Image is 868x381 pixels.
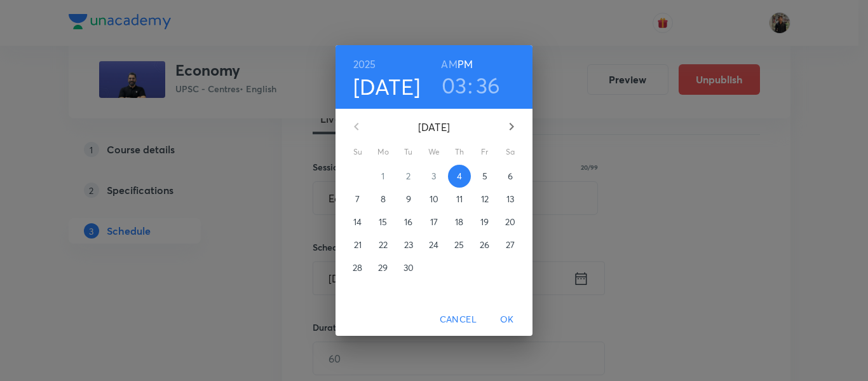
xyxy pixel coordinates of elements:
[441,55,457,73] button: AM
[499,211,522,233] button: 20
[353,261,362,274] p: 28
[353,55,376,73] button: 2025
[506,239,515,251] p: 27
[448,233,471,256] button: 25
[468,72,473,99] h3: :
[379,216,387,228] p: 15
[397,211,420,233] button: 16
[442,72,467,99] button: 03
[499,165,522,188] button: 6
[430,216,438,228] p: 17
[492,312,522,328] span: OK
[487,308,527,331] button: OK
[505,216,515,228] p: 20
[448,188,471,211] button: 11
[423,233,445,256] button: 24
[346,146,369,158] span: Su
[353,73,421,100] button: [DATE]
[440,312,477,328] span: Cancel
[448,146,471,158] span: Th
[473,233,496,256] button: 26
[379,239,388,251] p: 22
[481,193,489,205] p: 12
[476,72,501,99] button: 36
[372,120,496,135] p: [DATE]
[435,308,482,331] button: Cancel
[423,211,445,233] button: 17
[499,188,522,211] button: 13
[355,193,360,205] p: 7
[346,188,369,211] button: 7
[457,170,462,183] p: 4
[480,216,489,228] p: 19
[404,239,413,251] p: 23
[397,256,420,279] button: 30
[354,239,362,251] p: 21
[506,193,514,205] p: 13
[473,165,496,188] button: 5
[499,146,522,158] span: Sa
[397,233,420,256] button: 23
[372,146,395,158] span: Mo
[458,55,473,73] button: PM
[372,256,395,279] button: 29
[482,170,487,183] p: 5
[480,239,489,251] p: 26
[397,188,420,211] button: 9
[454,239,464,251] p: 25
[372,188,395,211] button: 8
[455,216,463,228] p: 18
[372,233,395,256] button: 22
[378,261,388,274] p: 29
[381,193,386,205] p: 8
[397,146,420,158] span: Tu
[448,165,471,188] button: 4
[430,193,438,205] p: 10
[406,193,411,205] p: 9
[429,239,438,251] p: 24
[346,211,369,233] button: 14
[404,216,412,228] p: 16
[372,211,395,233] button: 15
[346,256,369,279] button: 28
[353,216,362,228] p: 14
[473,146,496,158] span: Fr
[456,193,463,205] p: 11
[499,233,522,256] button: 27
[448,211,471,233] button: 18
[423,188,445,211] button: 10
[346,233,369,256] button: 21
[403,261,414,274] p: 30
[473,211,496,233] button: 19
[423,146,445,158] span: We
[473,188,496,211] button: 12
[508,170,513,183] p: 6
